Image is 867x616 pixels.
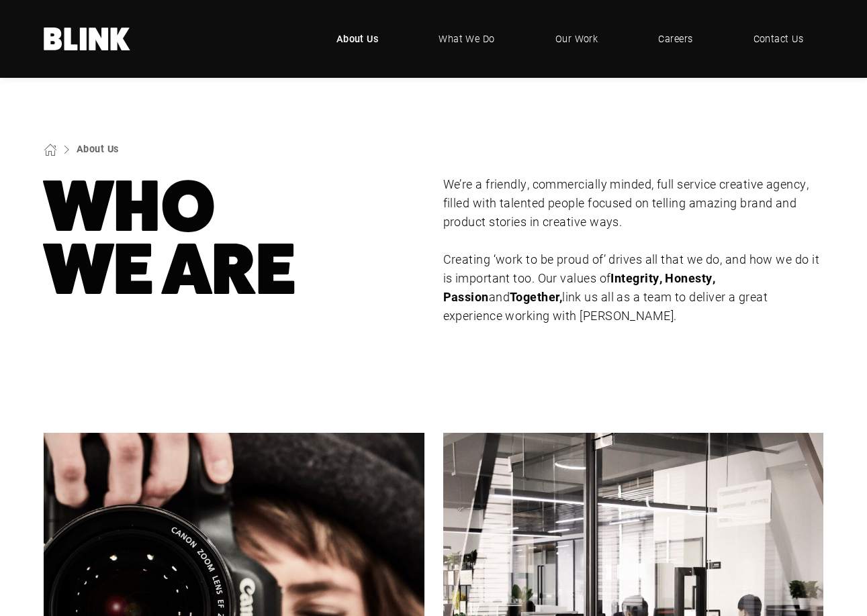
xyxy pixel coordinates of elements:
a: Contact Us [733,19,824,59]
span: Careers [658,32,692,46]
a: Careers [638,19,713,59]
strong: Integrity, Honesty, Passion [443,270,716,305]
a: About Us [316,19,399,59]
span: What We Do [439,32,495,46]
p: We’re a friendly, commercially minded, full service creative agency, filled with talented people ... [443,175,824,232]
strong: Together, [510,289,562,305]
h1: Who We Are [44,175,424,301]
span: About Us [336,32,379,46]
a: What We Do [418,19,515,59]
a: Our Work [535,19,619,59]
a: Home [44,28,131,50]
span: Contact Us [754,32,804,46]
span: Our Work [555,32,598,46]
a: About Us [77,142,119,155]
p: Creating ‘work to be proud of’ drives all that we do, and how we do it is important too. Our valu... [443,250,824,325]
